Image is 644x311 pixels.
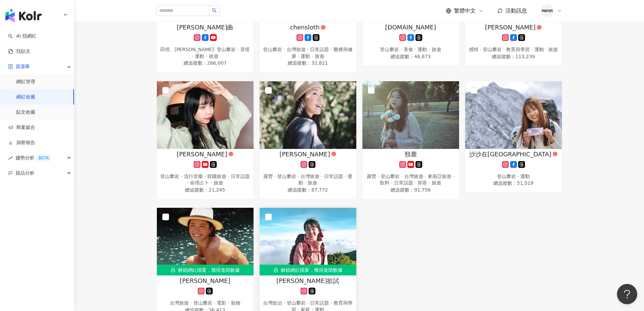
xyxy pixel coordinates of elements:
span: 頸鹿 [405,150,417,158]
img: KOL Avatar [260,81,356,149]
div: 登山攀岩 · 美食 · 運動 · 旅遊 [366,46,456,53]
a: 貼文收藏 [16,109,35,116]
img: KOL Avatar [465,81,562,149]
div: 露營 · 登山攀岩 · 台灣旅遊 · 東南亞旅遊 · 飲料 · 日常話題 · 穿搭 · 旅遊 [366,173,456,186]
a: 網紅收藏 [16,94,35,101]
span: 總追蹤數 ： 46,673 [366,53,456,60]
div: 登山攀岩 · 流行音樂 · 韓國旅遊 · 日常話題 · 命理占卜 · 旅遊 [160,173,250,186]
div: 感情 · 登山攀岩 · 教育與學習 · 運動 · 旅遊 [469,46,558,53]
span: 總追蹤數 ： 21,245 [160,186,250,193]
div: 田徑、[PERSON_NAME]· 登山攀岩 · 穿搭 · 運動 · 旅遊 [160,46,250,60]
span: [PERSON_NAME] [180,276,231,285]
div: 台灣旅遊 · 登山攀岩 · 電影 · 寵物 [160,300,250,307]
img: KOL Avatar [260,208,356,275]
span: 總追蹤數 ： 113,239 [469,53,558,60]
span: 總追蹤數 ： 91,756 [366,186,456,193]
img: KOL Avatar [362,81,459,149]
div: 登山攀岩 · 運動 [469,173,558,180]
div: BETA [36,155,51,161]
div: 登山攀岩 · 台灣旅遊 · 日常話題 · 醫療與健康 · 運動 · 旅遊 [263,46,353,60]
a: 找貼文 [8,48,30,55]
div: 解鎖網紅檔案，獲得進階數據 [157,265,254,275]
img: %E7%A4%BE%E7%BE%A4%E7%94%A8LOGO.png [541,4,554,17]
img: KOL Avatar [157,208,254,275]
img: logo [5,9,42,22]
span: [PERSON_NAME] [177,150,228,158]
a: 網紅管理 [16,79,35,85]
span: lock [273,268,278,272]
span: [PERSON_NAME] [485,23,536,31]
span: 競品分析 [16,165,34,181]
div: 露營 · 登山攀岩 · 台灣旅遊 · 日常話題 · 運動 · 旅遊 [263,173,353,186]
span: 趨勢分析 [16,150,51,165]
span: [PERSON_NAME]欲試 [277,276,339,285]
span: 總追蹤數 ： 87,772 [263,186,353,193]
span: [DOMAIN_NAME] [385,23,436,31]
div: 解鎖網紅檔案，獲得進階數據 [260,265,356,275]
span: lock [171,268,175,272]
span: search [212,8,217,13]
iframe: Help Scout Beacon - Open [617,284,637,304]
span: [PERSON_NAME]曲 [177,23,234,31]
span: 活動訊息 [505,7,527,14]
span: [PERSON_NAME] [280,150,330,158]
a: 商案媒合 [8,124,35,131]
span: 繁體中文 [454,7,476,15]
span: rise [8,156,13,160]
span: 沙沙在[GEOGRAPHIC_DATA] [469,150,551,158]
span: 總追蹤數 ： 51,019 [469,180,558,186]
span: chensloth [290,23,320,31]
a: searchAI 找網紅 [8,33,37,40]
span: 總追蹤數 ： 266,007 [160,60,250,66]
span: 總追蹤數 ： 32,821 [263,60,353,66]
span: 資源庫 [16,59,30,74]
img: KOL Avatar [157,81,254,149]
a: 洞察報告 [8,139,35,146]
